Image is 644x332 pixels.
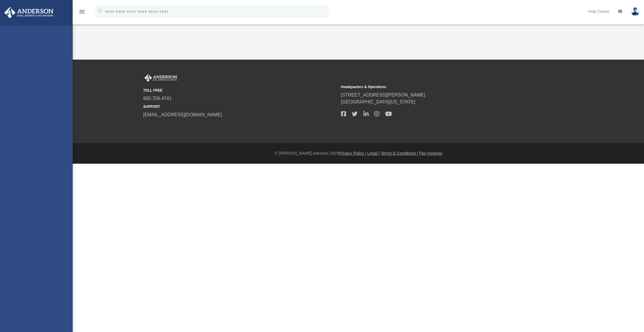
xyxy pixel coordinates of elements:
a: Legal | [368,151,380,156]
i: menu [79,8,85,15]
div: © [PERSON_NAME] Advisors 2025 [73,150,644,156]
small: Headquarters & Operations [341,84,535,90]
small: TOLL FREE [143,88,337,93]
img: Anderson Advisors Platinum Portal [3,7,55,18]
img: Anderson Advisors Platinum Portal [143,74,178,82]
i: search [97,8,104,14]
small: SUPPORT [143,104,337,109]
a: [EMAIL_ADDRESS][DOMAIN_NAME] [143,112,222,117]
a: [GEOGRAPHIC_DATA][US_STATE] [341,99,415,104]
img: User Pic [631,7,640,16]
a: Pay Invoices [419,151,442,156]
a: Privacy Policy | [339,151,366,156]
a: Terms & Conditions | [381,151,418,156]
a: 800.706.4741 [143,96,172,101]
a: menu [79,11,85,15]
a: [STREET_ADDRESS][PERSON_NAME] [341,92,425,97]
